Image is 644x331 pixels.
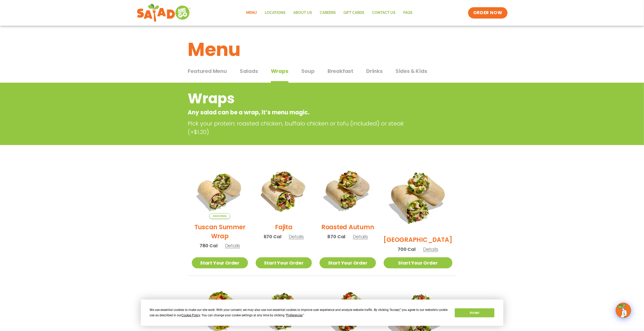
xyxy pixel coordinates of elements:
h2: [GEOGRAPHIC_DATA] [384,235,452,244]
span: Soup [301,67,315,75]
img: Product photo for BBQ Ranch Wrap [384,163,452,231]
span: Drinks [366,67,383,75]
span: 780 Cal [200,242,218,249]
span: Sides & Kids [396,67,427,75]
h2: Tuscan Summer Wrap [192,223,248,241]
img: Product photo for Fajita Wrap [256,163,312,219]
a: Start Your Order [192,257,248,268]
a: Start Your Order [256,257,312,268]
span: Wraps [271,67,288,75]
h1: Menu [188,36,456,63]
a: Start Your Order [384,257,452,268]
a: ORDER NOW [468,7,507,19]
div: We use essential cookies to make our site work. With your consent, we may also use non-essential ... [150,307,449,318]
span: Cookie Policy [182,313,200,317]
span: Breakfast [328,67,353,75]
div: Cookie Consent Prompt [141,300,503,326]
img: Product photo for Roasted Autumn Wrap [320,163,376,219]
img: new-SAG-logo-768×292 [137,3,191,23]
div: Tabbed content [188,65,456,83]
h2: Wraps [188,88,415,109]
a: GIFT CARDS [340,7,368,19]
a: FAQs [400,7,417,19]
a: Careers [316,7,340,19]
span: Details [225,242,240,249]
img: wpChatIcon [616,303,631,318]
span: ORDER NOW [473,10,502,16]
p: Any salad can be a wrap, it’s menu magic. [188,108,415,117]
span: 670 Cal [264,233,281,240]
p: Pick your protein: roasted chicken, buffalo chicken or tofu (included) or steak (+$1.20) [188,119,417,136]
a: About Us [290,7,316,19]
span: Seasonal [209,213,230,219]
span: Details [353,233,368,240]
span: Preferences [286,313,303,317]
a: Contact Us [368,7,400,19]
span: Salads [240,67,258,75]
a: Locations [261,7,290,19]
h2: Fajita [275,223,293,232]
a: Start Your Order [320,257,376,268]
img: Product photo for Tuscan Summer Wrap [192,163,248,219]
span: Featured Menu [188,67,227,75]
button: Accept [455,308,494,317]
span: 700 Cal [398,246,416,253]
span: Details [289,233,304,240]
span: Details [423,246,438,252]
a: Menu [243,7,261,19]
span: 870 Cal [328,233,346,240]
h2: Roasted Autumn [321,223,374,232]
nav: Menu [243,7,417,19]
